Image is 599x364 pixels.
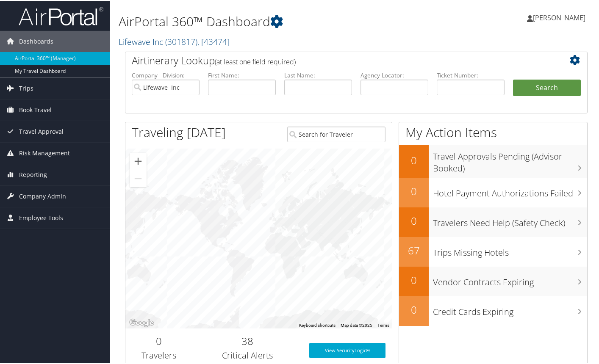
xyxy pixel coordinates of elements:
a: 0Hotel Payment Authorizations Failed [399,177,587,207]
label: Company - Division: [132,70,200,79]
span: , [ 43474 ] [197,35,230,47]
span: Reporting [19,163,47,185]
h2: 0 [399,183,429,198]
h3: Hotel Payment Authorizations Failed [433,182,587,199]
span: Trips [19,77,33,98]
span: Travel Approval [19,120,64,141]
a: Lifewave Inc [119,35,230,47]
h3: Travelers [132,349,186,361]
h1: AirPortal 360™ Dashboard [119,12,435,30]
a: [PERSON_NAME] [527,4,594,30]
a: 0Vendor Contracts Expiring [399,266,587,295]
span: Book Travel [19,99,52,120]
h1: My Action Items [399,123,587,141]
span: Company Admin [19,185,66,206]
h3: Critical Alerts [198,349,297,361]
h2: 67 [399,243,429,257]
label: Ticket Number: [437,70,505,79]
span: Employee Tools [19,207,63,228]
span: ( 301817 ) [165,35,197,47]
h2: 0 [399,302,429,316]
a: 0Credit Cards Expiring [399,295,587,325]
a: Open this area in Google Maps (opens a new window) [128,317,155,328]
a: 0Travel Approvals Pending (Advisor Booked) [399,144,587,176]
label: Agency Locator: [361,70,428,79]
a: 0Travelers Need Help (Safety Check) [399,207,587,236]
span: Map data ©2025 [341,322,372,327]
h3: Vendor Contracts Expiring [433,271,587,287]
h2: Airtinerary Lookup [132,52,542,67]
a: 67Trips Missing Hotels [399,236,587,266]
span: Dashboards [19,30,53,51]
h2: 0 [132,333,186,347]
h2: 0 [399,152,429,167]
a: View SecurityLogic® [309,342,385,357]
a: Terms (opens in new tab) [377,322,389,327]
label: Last Name: [284,70,352,79]
button: Zoom in [130,152,147,169]
span: [PERSON_NAME] [533,12,585,22]
h2: 38 [198,333,297,347]
h3: Trips Missing Hotels [433,242,587,258]
h1: Traveling [DATE] [132,123,226,141]
h3: Travel Approvals Pending (Advisor Booked) [433,146,587,174]
button: Keyboard shortcuts [299,322,336,328]
span: Risk Management [19,142,70,163]
label: First Name: [208,70,276,79]
h3: Credit Cards Expiring [433,301,587,317]
h3: Travelers Need Help (Safety Check) [433,212,587,228]
h2: 0 [399,213,429,227]
img: Google [128,317,155,328]
h2: 0 [399,272,429,287]
img: airportal-logo.png [19,6,103,25]
button: Zoom out [130,169,147,186]
span: (at least one field required) [215,56,296,66]
input: Search for Traveler [287,126,385,141]
button: Search [513,79,581,96]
